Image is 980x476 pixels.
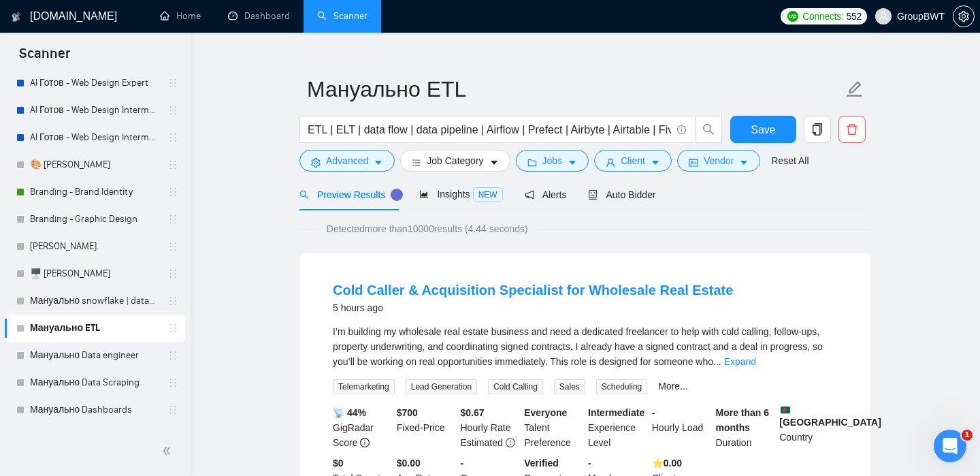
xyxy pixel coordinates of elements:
[542,153,563,168] span: Jobs
[506,438,515,447] span: exclamation-circle
[879,12,888,21] span: user
[658,381,688,392] a: More...
[333,300,733,316] div: 5 hours ago
[804,116,831,143] button: copy
[8,44,81,72] span: Scanner
[594,150,672,172] button: userClientcaret-down
[527,157,537,168] span: folder
[649,405,713,450] div: Hourly Load
[588,407,644,418] b: Intermediate
[704,153,734,168] span: Vendor
[308,121,671,138] input: Search Freelance Jobs...
[739,157,749,168] span: caret-down
[391,189,403,201] div: Tooltip anchor
[167,105,178,116] span: holder
[30,124,159,151] a: AI Готов - Web Design Intermediate минус Development
[621,153,645,168] span: Client
[419,189,429,199] span: area-chart
[489,157,499,168] span: caret-down
[167,78,178,89] span: holder
[30,369,159,396] a: Мануально Data Scraping
[419,189,502,200] span: Insights
[12,6,21,28] img: logo
[934,430,966,462] iframe: Intercom live chat
[330,405,394,450] div: GigRadar Score
[299,150,395,172] button: settingAdvancedcaret-down
[488,379,543,394] span: Cold Calling
[360,438,370,447] span: info-circle
[651,157,660,168] span: caret-down
[397,458,421,469] b: $0.00
[30,396,159,424] a: Мануально Dashboards
[167,268,178,279] span: holder
[473,187,503,202] span: NEW
[333,283,733,298] a: Cold Caller & Acquisition Specialist for Wholesale Real Estate
[317,10,367,22] a: searchScanner
[568,157,577,168] span: caret-down
[606,157,615,168] span: user
[333,458,344,469] b: $ 0
[839,123,865,136] span: delete
[804,123,830,136] span: copy
[524,407,567,418] b: Everyone
[554,379,585,394] span: Sales
[326,153,368,168] span: Advanced
[167,323,178,334] span: holder
[167,214,178,225] span: holder
[585,405,649,450] div: Experience Level
[30,97,159,124] a: AI Готов - Web Design Intermediate минус Developer
[30,315,159,342] a: Мануально ETL
[838,116,866,143] button: delete
[953,11,974,22] span: setting
[162,444,176,458] span: double-left
[167,404,178,415] span: holder
[652,407,655,418] b: -
[847,9,862,24] span: 552
[30,69,159,97] a: AI Готов - Web Design Expert
[317,221,538,236] span: Detected more than 10000 results (4.44 seconds)
[802,9,843,24] span: Connects:
[412,157,421,168] span: bars
[30,424,159,451] a: AI / LLM
[525,189,567,200] span: Alerts
[167,377,178,388] span: holder
[689,157,698,168] span: idcard
[751,121,775,138] span: Save
[30,260,159,287] a: 🖥️ [PERSON_NAME]
[779,405,881,428] b: [GEOGRAPHIC_DATA]
[458,405,522,450] div: Hourly Rate
[781,405,790,415] img: 🇧🇩
[160,10,201,22] a: homeHome
[167,159,178,170] span: holder
[516,150,589,172] button: folderJobscaret-down
[588,190,598,200] span: robot
[588,189,655,200] span: Auto Bidder
[525,190,534,200] span: notification
[588,458,591,469] b: -
[713,405,777,450] div: Duration
[953,5,975,27] button: setting
[406,379,477,394] span: Lead Generation
[167,350,178,361] span: holder
[397,407,418,418] b: $ 700
[30,206,159,233] a: Branding - Graphic Design
[461,407,485,418] b: $ 0.67
[400,150,510,172] button: barsJob Categorycaret-down
[777,405,840,450] div: Country
[228,10,290,22] a: dashboardDashboard
[427,153,483,168] span: Job Category
[333,324,838,369] div: I’m building my wholesale real estate business and need a dedicated freelancer to help with cold ...
[652,458,682,469] b: ⭐️ 0.00
[461,437,503,448] span: Estimated
[461,458,464,469] b: -
[696,123,721,136] span: search
[962,430,973,441] span: 1
[30,151,159,178] a: 🎨 [PERSON_NAME]
[771,153,808,168] a: Reset All
[299,190,309,200] span: search
[30,287,159,315] a: Мануально snowflake | databricks
[730,116,796,143] button: Save
[846,80,864,98] span: edit
[311,157,321,168] span: setting
[524,458,559,469] b: Verified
